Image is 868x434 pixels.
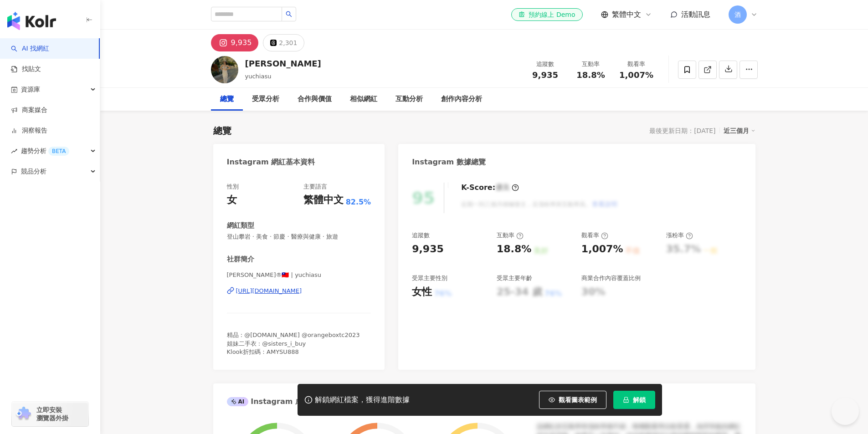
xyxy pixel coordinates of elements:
span: 18.8% [576,71,605,80]
div: 追蹤數 [412,231,430,240]
div: 總覽 [213,124,231,137]
span: 資源庫 [21,79,40,100]
button: 9,935 [211,34,259,51]
span: 9,935 [532,70,558,80]
div: Instagram 數據總覽 [412,157,486,167]
div: 創作內容分析 [441,94,482,105]
button: 解鎖 [613,391,655,409]
span: [PERSON_NAME]®🇹🇼 | yuchiasu [227,271,371,279]
span: 1,007% [619,71,653,80]
div: 受眾主要性別 [412,274,447,282]
div: 受眾分析 [252,94,279,105]
span: yuchiasu [245,73,272,80]
span: 繁體中文 [612,10,641,20]
a: 商案媒合 [11,106,47,115]
span: rise [11,148,17,154]
button: 2,301 [263,34,304,51]
div: BETA [48,147,69,156]
div: 9,935 [231,36,252,49]
div: 預約線上 Demo [519,10,575,19]
span: 酒 [734,10,741,20]
a: 洞察報告 [11,126,47,135]
span: 競品分析 [21,161,46,182]
div: 合作與價值 [298,94,332,105]
div: 2,301 [279,36,297,49]
div: K-Score : [461,183,519,193]
div: 最後更新日期：[DATE] [649,127,715,134]
div: Instagram 網紅基本資料 [227,157,315,167]
div: [PERSON_NAME] [245,58,321,69]
span: 精品 : @[DOMAIN_NAME] @orangeboxtc2023 姐妹二手衣 : @sisters_i_buy Klook折扣碼：AMYSU888 [227,332,360,355]
button: 觀看圖表範例 [539,391,606,409]
span: 登山攀岩 · 美食 · 節慶 · 醫療與健康 · 旅遊 [227,233,371,241]
span: 趨勢分析 [21,141,69,161]
img: chrome extension [15,407,32,421]
div: 互動率 [574,60,608,69]
div: 近三個月 [724,125,755,137]
a: 找貼文 [11,65,41,74]
div: 商業合作內容覆蓋比例 [581,274,641,282]
div: 主要語言 [303,183,327,191]
a: chrome extension立即安裝 瀏覽器外掛 [12,402,88,426]
div: 繁體中文 [303,193,344,207]
div: 女性 [412,285,432,299]
span: 立即安裝 瀏覽器外掛 [36,406,68,422]
div: 18.8% [497,242,531,256]
div: 9,935 [412,242,444,256]
span: search [286,11,292,17]
div: 女 [227,193,237,207]
div: 互動率 [497,231,524,240]
img: logo [7,12,56,30]
div: 觀看率 [619,60,654,69]
a: 預約線上 Demo [511,8,582,21]
div: 觀看率 [581,231,608,240]
div: 受眾主要年齡 [497,274,532,282]
div: 社群簡介 [227,255,254,264]
span: 82.5% [346,197,371,207]
span: 觀看圖表範例 [559,396,597,403]
div: 性別 [227,183,239,191]
span: lock [623,397,629,403]
a: searchAI 找網紅 [11,44,49,53]
div: 追蹤數 [528,60,563,69]
div: [URL][DOMAIN_NAME] [236,287,302,295]
div: 漲粉率 [666,231,693,240]
div: 網紅類型 [227,221,254,230]
div: 總覽 [220,94,234,105]
div: 解鎖網紅檔案，獲得進階數據 [315,395,410,405]
a: [URL][DOMAIN_NAME] [227,287,371,295]
div: 1,007% [581,242,623,256]
span: 解鎖 [633,396,646,403]
span: 活動訊息 [681,10,710,19]
div: 互動分析 [395,94,423,105]
img: KOL Avatar [211,56,238,83]
div: 相似網紅 [350,94,377,105]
